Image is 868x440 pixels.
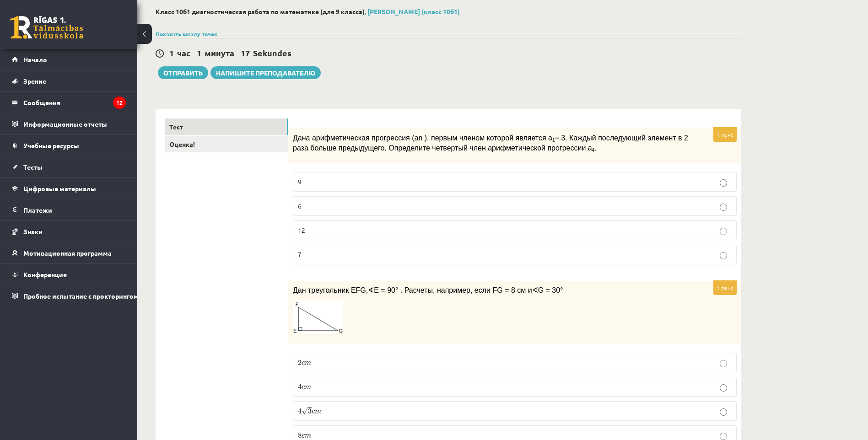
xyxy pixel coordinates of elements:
[298,202,302,210] span: 6
[594,144,596,152] font: .
[302,407,308,415] span: √
[23,227,43,236] span: Знаки
[23,55,47,64] span: Начало
[158,66,208,79] button: Отправить
[302,386,305,390] span: c
[12,135,126,156] a: Учебные ресурсы
[23,141,79,150] span: Учебные ресурсы
[23,292,139,300] span: Пробное испытание с прокторингом
[720,252,727,259] input: 7
[552,138,555,143] sub: 1
[23,163,43,171] span: Тесты
[197,48,201,58] span: 1
[592,148,595,153] sub: 4
[374,286,532,294] span: E = 90° . Расчеты, например, если FG = 8 см и
[253,48,291,58] span: Sekundes
[23,77,46,85] span: Зрение
[293,134,688,152] font: = 3. Каждый последующий элемент в 2 раза больше предыдущего. Определите четвертый член арифметиче...
[12,49,126,70] a: Начало
[720,228,727,235] input: 12
[12,70,126,91] a: Зрение
[720,179,727,187] input: 9
[23,98,60,107] font: Сообщения
[23,120,107,128] font: Информационные отчеты
[298,384,302,390] span: 4
[12,199,126,220] a: Платежи
[177,48,190,58] span: час
[365,7,460,16] a: , [PERSON_NAME] (класс 10б1)
[12,242,126,263] a: Мотивационная программа
[312,410,315,414] span: c
[713,280,737,295] p: 1 пенс
[305,361,311,365] span: m
[23,184,96,193] span: Цифровые материалы
[298,250,302,258] span: 7
[10,16,83,39] a: Rīgas 1. Tālmācības vidusskola
[532,286,538,294] : ∢
[720,204,727,211] input: 6
[302,434,305,438] span: c
[293,286,368,294] span: Дан треугольник EFG,
[12,156,126,177] a: Тесты
[368,286,374,294] : ∢
[12,113,126,134] a: Информационные отчеты
[315,410,321,414] span: m
[23,206,52,214] font: Платежи
[23,270,67,279] span: Конференция
[298,360,302,365] span: 2
[298,226,305,234] span: 12
[305,386,311,390] span: m
[293,134,552,142] font: Дана арифметическая прогрессия (an ), первым членом которой является a
[210,66,321,79] a: Напишите преподавателю
[12,92,126,113] a: Сообщения12
[156,7,460,16] font: Класс 10б1 диагностическая работа по математике (для 9 класса)
[241,48,250,58] span: 17
[302,361,305,365] span: c
[165,118,288,135] a: Тест
[169,48,174,58] span: 1
[12,178,126,199] a: Цифровые материалы
[113,97,126,109] i: 12
[12,264,126,285] a: Конференция
[12,285,126,306] a: Пробное испытание с прокторингом
[165,136,288,153] a: Оценка!
[156,30,217,38] a: Показать шкалу точек
[305,434,311,438] span: m
[713,127,737,142] p: 1 пенс
[538,286,563,294] span: G = 30°
[308,408,312,414] span: 3
[298,433,302,438] span: 8
[205,48,234,58] span: минута
[298,177,302,186] span: 9
[293,300,343,333] img: Рисунок, содержащий строку, эскиз, диаграмму Контент, созданный искусственным интеллектом, может ...
[298,408,302,414] span: 4
[12,221,126,242] a: Знаки
[23,249,112,257] span: Мотивационная программа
